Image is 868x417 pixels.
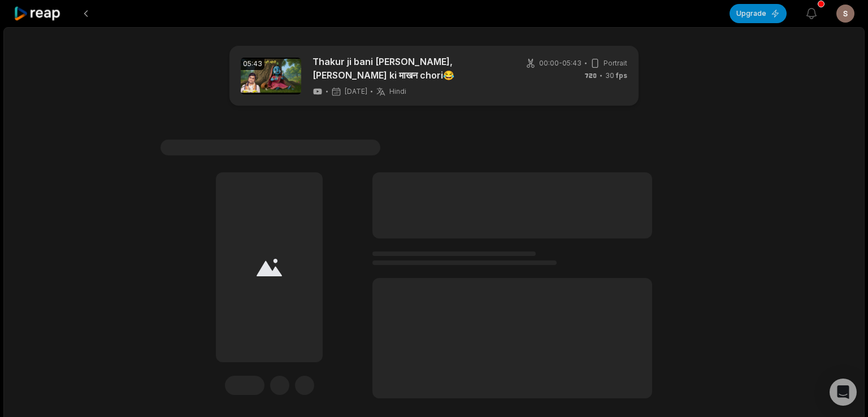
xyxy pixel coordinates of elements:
[225,376,264,395] div: Edit
[389,87,406,96] span: Hindi
[345,87,367,96] span: [DATE]
[539,58,581,68] span: 00:00 - 05:43
[313,55,507,82] a: Thakur ji bani [PERSON_NAME], [PERSON_NAME] ki माखन chori😂
[604,58,627,68] span: Portrait
[605,71,627,81] span: 30
[160,140,380,155] span: #1 Lorem ipsum dolor sit amet consecteturs
[830,379,857,406] div: Open Intercom Messenger
[616,71,627,80] span: fps
[730,4,787,23] button: Upgrade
